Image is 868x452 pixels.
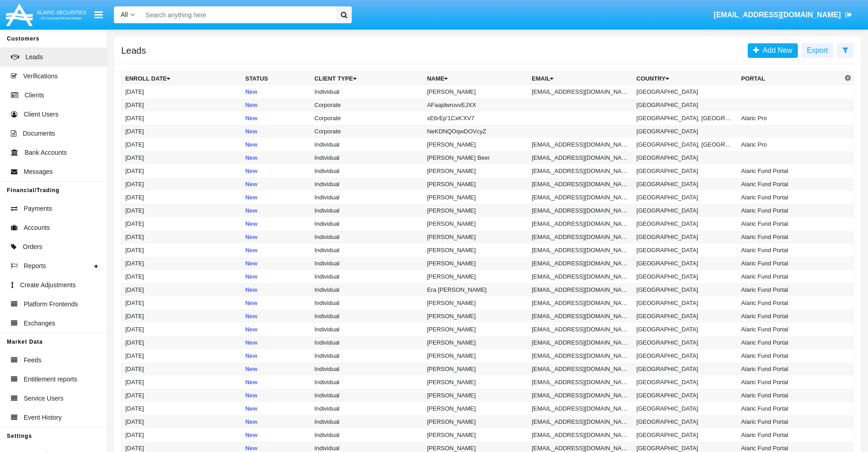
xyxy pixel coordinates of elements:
td: Individual [311,204,423,217]
td: [EMAIL_ADDRESS][DOMAIN_NAME] [528,164,633,178]
th: Client Type [311,72,423,86]
a: All [114,10,141,20]
span: All [121,11,128,18]
td: [DATE] [122,389,242,402]
td: [GEOGRAPHIC_DATA] [633,270,738,283]
td: New [241,151,311,164]
td: New [241,230,311,244]
td: Alaric Fund Portal [738,310,842,323]
td: Alaric Fund Portal [738,191,842,204]
td: [GEOGRAPHIC_DATA] [633,98,738,112]
td: [EMAIL_ADDRESS][DOMAIN_NAME] [528,376,633,389]
td: [PERSON_NAME] [423,362,528,376]
td: [GEOGRAPHIC_DATA] [633,217,738,230]
td: [PERSON_NAME] [423,191,528,204]
td: [PERSON_NAME] Beer [423,151,528,164]
td: Individual [311,296,423,310]
td: [EMAIL_ADDRESS][DOMAIN_NAME] [528,204,633,217]
td: [GEOGRAPHIC_DATA] [633,125,738,138]
input: Search [141,6,333,23]
td: New [241,85,311,98]
td: [PERSON_NAME] [423,138,528,151]
td: Alaric Fund Portal [738,376,842,389]
td: [EMAIL_ADDRESS][DOMAIN_NAME] [528,151,633,164]
span: Create Adjustments [20,280,76,290]
td: Individual [311,230,423,244]
td: [PERSON_NAME] [423,402,528,415]
td: [DATE] [122,230,242,244]
td: [GEOGRAPHIC_DATA] [633,428,738,442]
td: [DATE] [122,376,242,389]
td: AFaajdwruvvEJXX [423,98,528,112]
th: Name [423,72,528,86]
span: Service Users [24,394,63,403]
td: [GEOGRAPHIC_DATA] [633,376,738,389]
td: [EMAIL_ADDRESS][DOMAIN_NAME] [528,217,633,230]
td: [GEOGRAPHIC_DATA] [633,244,738,257]
td: Corporate [311,112,423,125]
td: New [241,270,311,283]
td: Alaric Fund Portal [738,204,842,217]
td: [EMAIL_ADDRESS][DOMAIN_NAME] [528,85,633,98]
td: [GEOGRAPHIC_DATA] [633,349,738,362]
td: [EMAIL_ADDRESS][DOMAIN_NAME] [528,362,633,376]
td: [PERSON_NAME] [423,415,528,428]
td: Individual [311,138,423,151]
td: [PERSON_NAME] [423,178,528,191]
td: [PERSON_NAME] [423,389,528,402]
td: [GEOGRAPHIC_DATA] [633,296,738,310]
td: [PERSON_NAME] [423,270,528,283]
td: New [241,376,311,389]
td: New [241,164,311,178]
span: Event History [24,413,62,422]
td: [GEOGRAPHIC_DATA] [633,362,738,376]
td: [PERSON_NAME] [423,323,528,336]
td: New [241,428,311,442]
td: Individual [311,283,423,296]
h5: Leads [121,47,146,54]
span: Platform Frontends [24,300,78,309]
td: [GEOGRAPHIC_DATA] [633,402,738,415]
td: Alaric Fund Portal [738,217,842,230]
td: Alaric Fund Portal [738,323,842,336]
td: xE6rEp'1CxK'XV7 [423,112,528,125]
span: Accounts [24,223,50,233]
td: New [241,98,311,112]
td: New [241,178,311,191]
td: New [241,204,311,217]
img: Logo image [5,1,87,28]
span: Orders [23,242,42,252]
th: Status [241,72,311,86]
td: [DATE] [122,310,242,323]
td: Alaric Fund Portal [738,362,842,376]
td: Individual [311,85,423,98]
td: NeKDNQOqwDOVcyZ [423,125,528,138]
td: [DATE] [122,402,242,415]
span: Documents [23,129,55,138]
td: [EMAIL_ADDRESS][DOMAIN_NAME] [528,349,633,362]
th: Portal [738,72,842,86]
td: [GEOGRAPHIC_DATA] [633,323,738,336]
td: Individual [311,178,423,191]
td: [PERSON_NAME] [423,257,528,270]
td: Individual [311,257,423,270]
span: [EMAIL_ADDRESS][DOMAIN_NAME] [714,11,841,19]
td: [DATE] [122,125,242,138]
td: [PERSON_NAME] [423,349,528,362]
td: [DATE] [122,98,242,112]
td: Individual [311,151,423,164]
td: [PERSON_NAME] [423,310,528,323]
span: Payments [24,204,52,213]
td: New [241,257,311,270]
th: Enroll Date [122,72,242,86]
td: Individual [311,389,423,402]
td: Individual [311,191,423,204]
td: [GEOGRAPHIC_DATA] [633,283,738,296]
td: [DATE] [122,323,242,336]
td: Alaric Fund Portal [738,296,842,310]
td: [DATE] [122,85,242,98]
td: [GEOGRAPHIC_DATA] [633,151,738,164]
td: [DATE] [122,204,242,217]
td: [DATE] [122,151,242,164]
td: Individual [311,349,423,362]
